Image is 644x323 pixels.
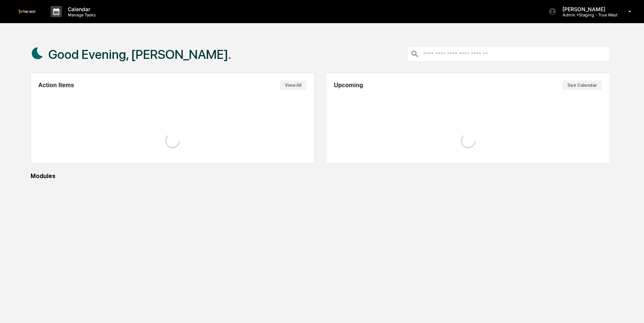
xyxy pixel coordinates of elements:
[562,80,602,90] button: See Calendar
[38,82,74,89] h2: Action Items
[62,6,99,12] p: Calendar
[48,47,231,62] h1: Good Evening, [PERSON_NAME].
[62,12,99,18] p: Manage Tasks
[556,12,618,18] p: Admin • Staging - True West
[556,6,618,12] p: [PERSON_NAME]
[18,10,36,13] img: logo
[280,80,307,90] button: View All
[334,82,363,89] h2: Upcoming
[31,172,610,180] div: Modules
